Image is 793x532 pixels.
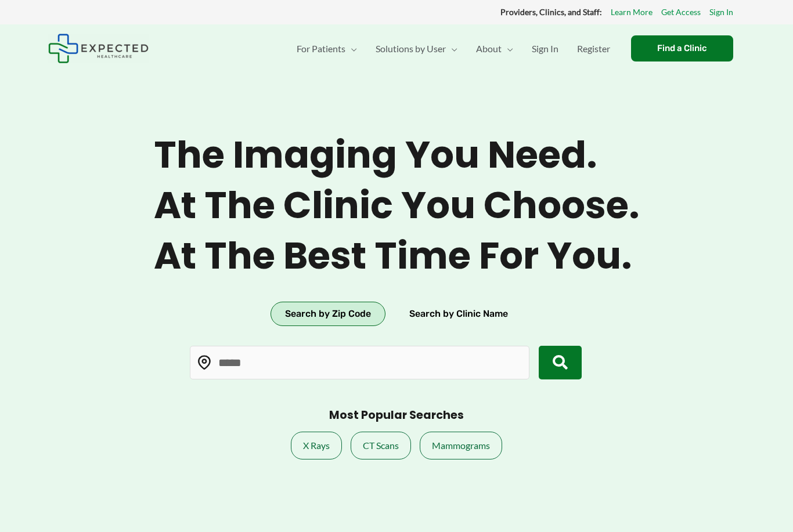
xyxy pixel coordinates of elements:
span: Solutions by User [376,28,446,69]
span: At the best time for you. [154,234,640,278]
a: X Rays [291,432,342,459]
a: Register [568,28,619,69]
span: The imaging you need. [154,133,640,178]
a: AboutMenu Toggle [467,28,522,69]
a: CT Scans [351,432,411,459]
a: Sign In [522,28,568,69]
nav: Primary Site Navigation [287,28,619,69]
h3: Most Popular Searches [329,408,464,423]
span: Sign In [532,28,558,69]
span: For Patients [297,28,345,69]
a: Mammograms [420,432,502,459]
a: Solutions by UserMenu Toggle [366,28,467,69]
img: Location pin [197,355,212,370]
button: Search by Zip Code [271,302,385,326]
a: Find a Clinic [631,35,733,61]
span: Register [577,28,610,69]
span: Menu Toggle [502,28,513,69]
img: Expected Healthcare Logo - side, dark font, small [48,34,149,63]
a: Learn More [611,5,653,20]
a: Get Access [661,5,701,20]
span: Menu Toggle [446,28,457,69]
strong: Providers, Clinics, and Staff: [500,7,602,17]
a: For PatientsMenu Toggle [287,28,366,69]
span: About [476,28,502,69]
button: Search by Clinic Name [395,302,522,326]
span: Menu Toggle [345,28,357,69]
span: At the clinic you choose. [154,183,640,228]
a: Sign In [709,5,733,20]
